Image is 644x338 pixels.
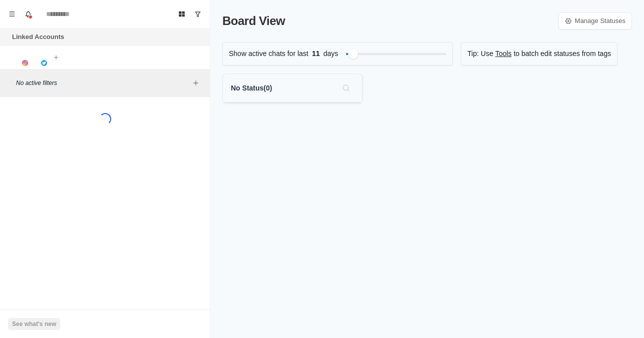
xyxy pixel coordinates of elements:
p: to batch edit statuses from tags [514,48,611,59]
p: Tip: Use [467,48,493,59]
button: Add account [50,51,62,63]
p: No Status ( 0 ) [231,83,272,93]
button: Add filters [190,77,202,89]
img: picture [22,60,28,66]
p: days [324,48,339,59]
button: Search [338,80,354,96]
div: Filter by activity days [348,49,358,59]
a: Manage Statuses [558,12,632,29]
button: Notifications [20,6,36,22]
span: 11 [308,48,324,59]
p: No active filters [16,78,190,87]
a: Tools [495,48,512,59]
button: See what's new [8,318,60,330]
p: Board View [222,12,285,30]
img: picture [41,60,47,66]
p: Linked Accounts [12,32,64,42]
p: Show active chats for last [229,48,308,59]
button: Board View [174,6,190,22]
button: Menu [4,6,20,22]
button: Show unread conversations [190,6,206,22]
